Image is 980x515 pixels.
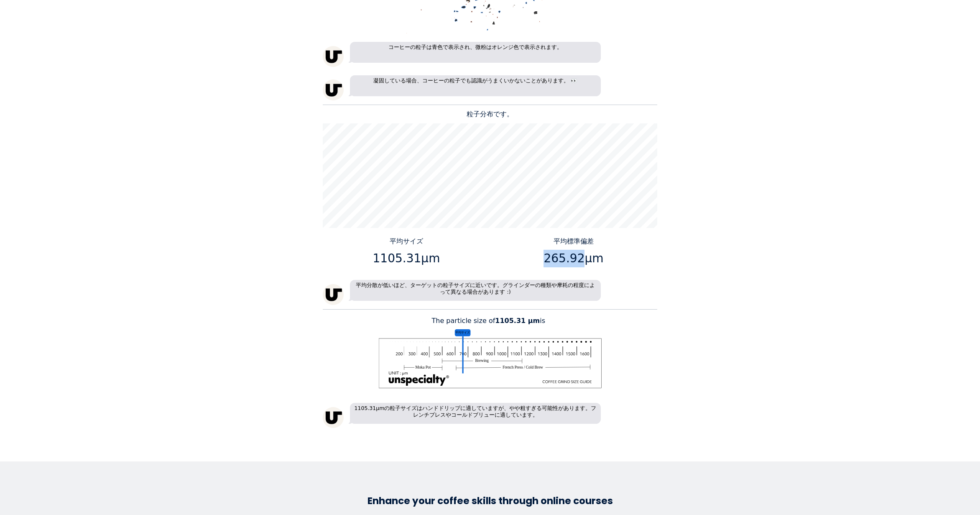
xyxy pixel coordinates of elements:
[350,280,601,301] p: 平均分散が低いほど、ターゲットの粒子サイズに近いです。グラインダーの種類や摩耗の程度によって異なる場合があります :)
[350,75,601,96] p: 凝固している場合、コーヒーの粒子でも認識がうまくいかないことがあります。 👀
[350,42,601,63] p: コーヒーの粒子は青色で表示され、微粉はオレンジ色で表示されます。
[323,79,344,100] img: unspecialty-logo
[323,316,657,326] p: The particle size of is
[252,495,728,507] h3: Enhance your coffee skills through online courses
[350,403,601,424] p: 1105.31µmの粒子サイズはハンドドリップに適していますが、やや粗すぎる可能性があります。フレンチプレスやコールドブリューに適しています。
[495,317,540,325] b: 1105.31 μm
[455,331,470,334] tspan: 平均サイズ
[323,109,657,119] p: 粒子分布です。
[493,250,654,267] p: 265.92μm
[326,236,487,246] p: 平均サイズ
[493,236,654,246] p: 平均標準偏差
[323,46,344,67] img: unspecialty-logo
[323,284,344,305] img: unspecialty-logo
[323,407,344,428] img: unspecialty-logo
[326,250,487,267] p: 1105.31μm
